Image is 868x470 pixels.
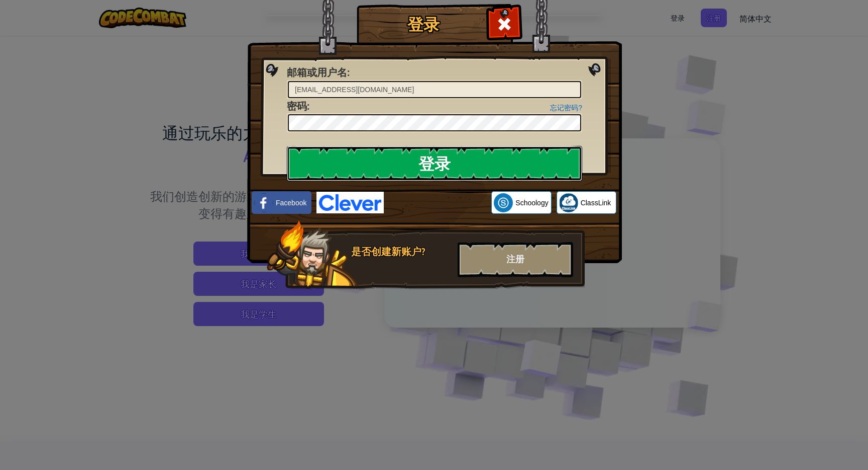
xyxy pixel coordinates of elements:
span: Facebook [276,198,306,208]
img: clever-logo-blue.png [316,192,384,213]
img: facebook_small.png [254,193,273,212]
img: classlink-logo-small.png [559,193,578,212]
label: : [287,99,309,114]
span: Schoology [515,198,548,208]
span: 密码 [287,99,307,113]
input: 登录 [287,146,582,181]
span: ClassLink [581,198,611,208]
span: 邮箱或用户名 [287,65,347,79]
img: schoology.png [494,193,513,212]
div: 是否创建新账户? [351,245,452,259]
h1: 登录 [359,16,487,33]
label: : [287,65,350,80]
a: 忘记密码? [550,104,582,112]
div: 注册 [458,242,573,277]
iframe: “使用 Google 账号登录”按钮 [384,192,491,214]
